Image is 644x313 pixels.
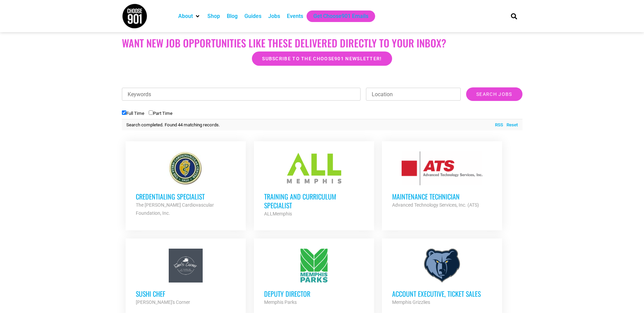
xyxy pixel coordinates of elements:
[136,202,214,216] strong: The [PERSON_NAME] Cardiovascular Foundation, Inc.
[126,122,220,127] span: Search completed. Found 44 matching records.
[262,56,382,61] span: Subscribe to the Choose901 newsletter!
[178,12,193,20] a: About
[136,289,236,298] h3: Sushi Chef
[254,141,374,228] a: Training and Curriculum Specialist ALLMemphis
[149,111,172,116] label: Part Time
[268,12,280,20] a: Jobs
[244,12,261,20] a: Guides
[492,122,503,128] a: RSS
[466,87,522,101] input: Search Jobs
[252,51,392,66] a: Subscribe to the Choose901 newsletter!
[122,110,126,115] input: Full Time
[264,211,292,216] strong: ALLMemphis
[126,141,246,227] a: Credentialing Specialist The [PERSON_NAME] Cardiovascular Foundation, Inc.
[382,141,502,219] a: Maintenance Technician Advanced Technology Services, Inc. (ATS)
[122,111,144,116] label: Full Time
[207,12,220,20] a: Shop
[264,299,297,305] strong: Memphis Parks
[392,299,430,305] strong: Memphis Grizzlies
[264,192,364,210] h3: Training and Curriculum Specialist
[503,122,518,128] a: Reset
[149,110,153,115] input: Part Time
[175,11,499,22] nav: Main nav
[122,88,361,101] input: Keywords
[366,88,461,101] input: Location
[122,37,522,49] h2: Want New Job Opportunities like these Delivered Directly to your Inbox?
[313,12,368,20] a: Get Choose901 Emails
[264,289,364,298] h3: Deputy Director
[136,299,190,305] strong: [PERSON_NAME]'s Corner
[392,289,492,298] h3: Account Executive, Ticket Sales
[287,12,303,20] a: Events
[175,11,204,22] div: About
[392,192,492,201] h3: Maintenance Technician
[136,192,236,201] h3: Credentialing Specialist
[392,202,479,208] strong: Advanced Technology Services, Inc. (ATS)
[227,12,238,20] a: Blog
[508,11,519,22] div: Search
